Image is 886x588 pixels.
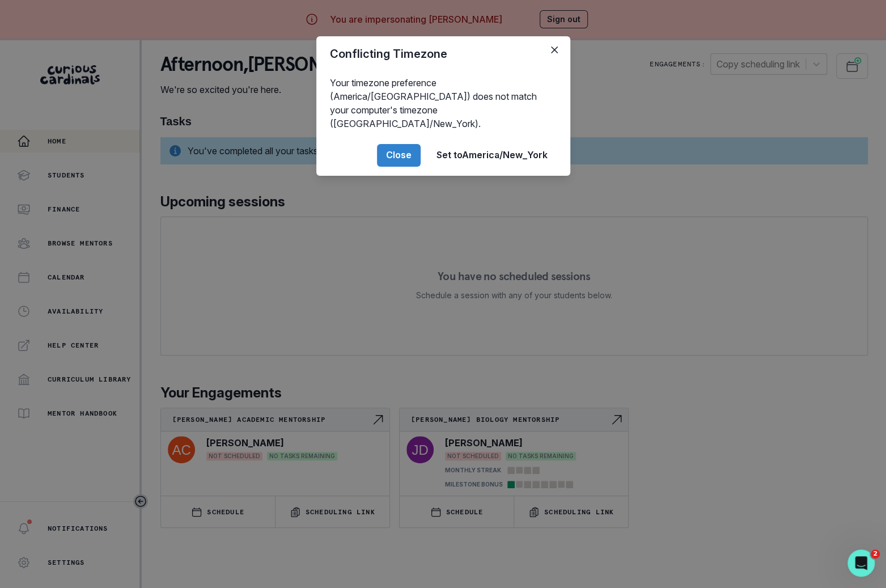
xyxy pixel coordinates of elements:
button: Close [545,41,563,59]
span: 2 [871,549,880,559]
button: Set toAmerica/New_York [427,144,557,167]
iframe: Intercom live chat [847,549,875,577]
button: Close [377,144,421,167]
header: Conflicting Timezone [316,36,570,71]
div: Your timezone preference (America/[GEOGRAPHIC_DATA]) does not match your computer's timezone ([GE... [316,71,570,135]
